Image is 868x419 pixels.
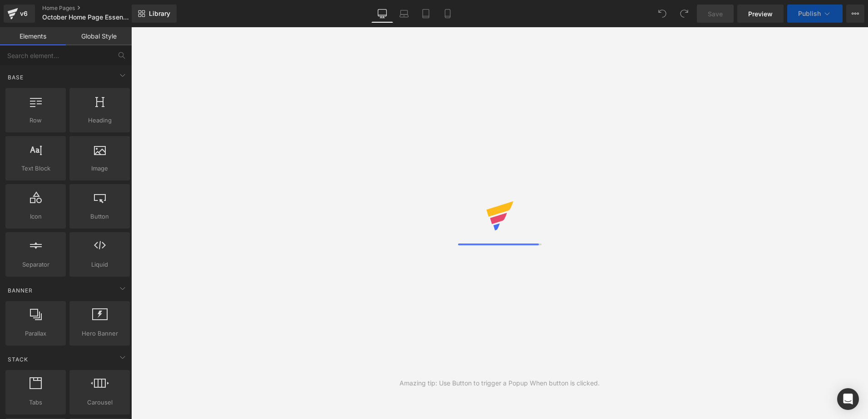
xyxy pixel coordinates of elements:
a: Mobile [437,5,459,23]
div: Amazing tip: Use Button to trigger a Popup When button is clicked. [399,378,600,388]
span: Icon [8,212,63,221]
button: Publish [787,5,843,23]
a: Home Pages [42,5,147,12]
a: Laptop [393,5,415,23]
button: More [846,5,864,23]
a: Global Style [66,27,132,45]
span: Button [72,212,127,221]
span: Text Block [8,164,63,173]
span: Liquid [72,260,127,269]
a: Tablet [415,5,437,23]
span: Image [72,164,127,173]
a: Preview [737,5,784,23]
span: Preview [748,9,773,19]
span: Banner [7,286,34,295]
span: October Home Page Essentials [42,14,129,21]
span: Parallax [8,329,63,338]
span: Save [708,9,723,19]
button: Undo [653,5,671,23]
span: Separator [8,260,63,269]
a: v6 [4,5,35,23]
a: Desktop [371,5,393,23]
span: Publish [798,10,821,17]
span: Stack [7,355,29,364]
span: Hero Banner [72,329,127,338]
span: Row [8,116,63,125]
button: Redo [675,5,693,23]
span: Library [149,10,170,18]
span: Heading [72,116,127,125]
a: New Library [132,5,177,23]
div: Open Intercom Messenger [837,388,859,410]
span: Carousel [72,398,127,407]
span: Base [7,73,25,82]
div: v6 [18,8,30,19]
span: Tabs [8,398,63,407]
